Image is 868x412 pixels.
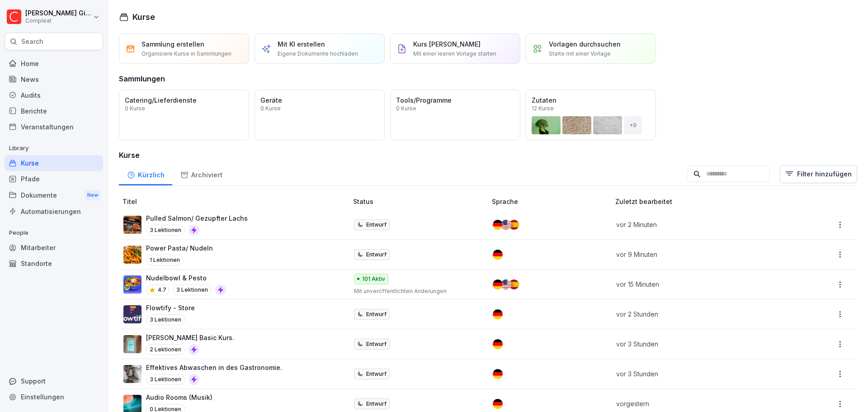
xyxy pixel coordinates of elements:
[532,95,650,105] p: Zutaten
[5,226,103,240] p: People
[119,162,172,185] a: Kürzlich
[146,225,185,236] p: 3 Lektionen
[123,197,349,206] p: Titel
[85,190,100,200] div: New
[366,370,387,378] p: Entwurf
[123,216,142,234] img: u9aru6m2fo15j3kolrzikttx.png
[493,309,503,319] img: de.svg
[146,344,185,355] p: 2 Lektionen
[5,171,103,187] a: Pfade
[616,399,784,408] p: vorgestern
[260,106,281,111] p: 0 Kurse
[5,87,103,103] a: Audits
[549,50,611,58] p: Starte mit einer Vorlage
[5,389,103,405] a: Einstellungen
[21,37,43,46] p: Search
[501,220,511,230] img: us.svg
[146,374,185,385] p: 3 Lektionen
[354,287,477,295] p: Mit unveröffentlichten Änderungen
[509,220,519,230] img: es.svg
[123,335,142,353] img: nj1ewjdxchfvx9f9t5770ggh.png
[5,187,103,204] a: DokumenteNew
[123,305,142,323] img: ka1nrq5ztmmixetzjgcmb7d5.png
[616,220,784,229] p: vor 2 Minuten
[390,90,520,140] a: Tools/Programme0 Kurse
[549,39,621,49] p: Vorlagen durchsuchen
[624,116,642,134] div: + 9
[492,197,612,206] p: Sprache
[119,90,249,140] a: Catering/Lieferdienste0 Kurse
[5,204,103,219] a: Automatisierungen
[616,279,784,289] p: vor 15 Minuten
[5,119,103,135] a: Veranstaltungen
[5,71,103,87] a: News
[123,246,142,264] img: ojv3heynu4dgk626xfri32c5.png
[172,162,230,185] a: Archiviert
[146,255,184,265] p: 1 Lektionen
[5,155,103,171] a: Kurse
[509,279,519,289] img: es.svg
[366,221,387,229] p: Entwurf
[493,369,503,379] img: de.svg
[616,339,784,349] p: vor 3 Stunden
[142,39,204,49] p: Sammlung erstellen
[5,240,103,256] a: Mitarbeiter
[146,314,185,325] p: 3 Lektionen
[132,11,155,23] h1: Kurse
[119,73,165,84] h3: Sammlungen
[366,340,387,348] p: Entwurf
[413,39,481,49] p: Kurs [PERSON_NAME]
[119,150,857,161] h3: Kurse
[616,309,784,319] p: vor 2 Stunden
[146,243,213,253] p: Power Pasta/ Nudeln
[25,18,91,24] p: Compleat
[493,220,503,230] img: de.svg
[413,50,496,58] p: Mit einer leeren Vorlage starten
[123,275,142,294] img: b8m2m74m6lzhhrps3jyljeyo.png
[278,50,358,58] p: Eigene Dokumente hochladen
[5,103,103,119] a: Berichte
[493,339,503,349] img: de.svg
[278,39,325,49] p: Mit KI erstellen
[260,95,379,105] p: Geräte
[146,213,248,223] p: Pulled Salmon/ Gezupfter Lachs
[396,95,514,105] p: Tools/Programme
[123,365,142,383] img: yil07yidm587r6oj5gwtndu1.png
[615,197,795,206] p: Zuletzt bearbeitet
[362,275,385,283] p: 101 Aktiv
[366,251,387,259] p: Entwurf
[493,279,503,289] img: de.svg
[158,286,166,294] p: 4.7
[493,250,503,260] img: de.svg
[366,310,387,318] p: Entwurf
[5,187,103,204] div: Dokumente
[25,9,91,17] p: [PERSON_NAME] Gimpel
[146,363,282,372] p: Effektives Abwaschen in des Gastronomie.
[526,90,656,140] a: Zutaten12 Kurse+9
[146,273,226,283] p: Nudelbowl & Pesto
[125,95,243,105] p: Catering/Lieferdienste
[616,369,784,379] p: vor 3 Stunden
[616,250,784,259] p: vor 9 Minuten
[501,279,511,289] img: us.svg
[142,50,231,58] p: Organisiere Kurse in Sammlungen
[146,393,212,402] p: Audio Rooms (Musik)
[396,106,416,111] p: 0 Kurse
[125,106,145,111] p: 0 Kurse
[780,165,857,183] button: Filter hinzufügen
[366,400,387,408] p: Entwurf
[5,141,103,156] p: Library
[5,256,103,271] a: Standorte
[146,303,195,313] p: Flowtify - Store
